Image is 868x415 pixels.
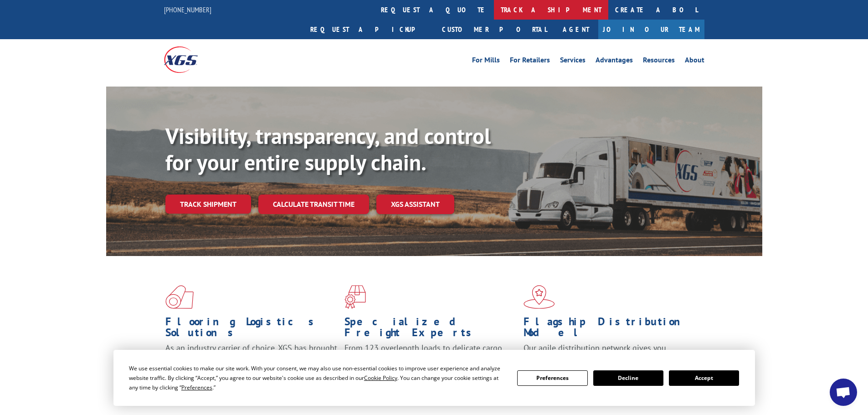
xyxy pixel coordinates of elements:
[524,343,691,364] span: Our agile distribution network gives you nationwide inventory management on demand.
[165,316,338,343] h1: Flooring Logistics Solutions
[524,285,555,309] img: xgs-icon-flagship-distribution-model-red
[435,20,554,39] a: Customer Portal
[165,195,251,214] a: Track shipment
[344,343,517,383] p: From 123 overlength loads to delicate cargo, our experienced staff knows the best way to move you...
[303,20,435,39] a: Request a pickup
[165,343,337,375] span: As an industry carrier of choice, XGS has brought innovation and dedication to flooring logistics...
[129,364,506,392] div: We use essential cookies to make our site work. With your consent, we may also use non-essential ...
[164,5,211,14] a: [PHONE_NUMBER]
[643,56,675,67] a: Resources
[830,379,857,406] a: Open chat
[364,374,397,382] span: Cookie Policy
[517,370,587,386] button: Preferences
[344,316,517,343] h1: Specialized Freight Experts
[258,195,369,214] a: Calculate transit time
[598,20,704,39] a: Join Our Team
[376,195,454,214] a: XGS ASSISTANT
[344,285,366,309] img: xgs-icon-focused-on-flooring-red
[165,285,194,309] img: xgs-icon-total-supply-chain-intelligence-red
[554,20,598,39] a: Agent
[113,350,755,406] div: Cookie Consent Prompt
[510,56,550,67] a: For Retailers
[593,370,663,386] button: Decline
[472,56,500,67] a: For Mills
[560,56,586,67] a: Services
[669,370,739,386] button: Accept
[181,384,212,391] span: Preferences
[524,316,696,343] h1: Flagship Distribution Model
[685,56,704,67] a: About
[596,56,633,67] a: Advantages
[165,122,491,176] b: Visibility, transparency, and control for your entire supply chain.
